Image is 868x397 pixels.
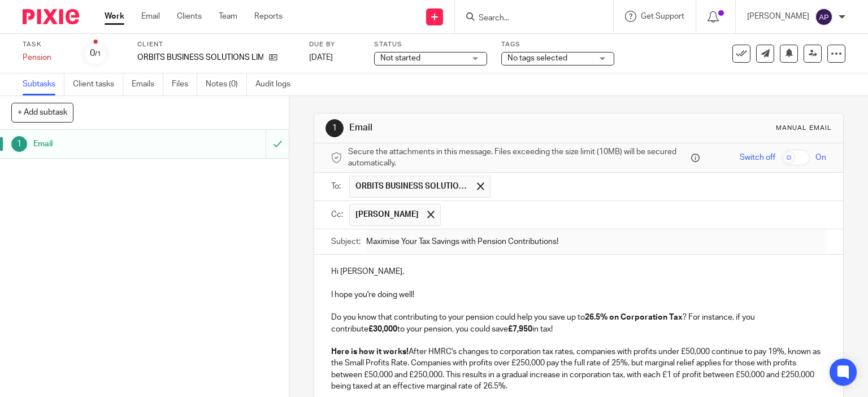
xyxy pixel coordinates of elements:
[331,209,344,220] label: Cc:
[11,103,73,122] button: + Add subtask
[747,11,809,22] p: [PERSON_NAME]
[23,40,68,49] label: Task
[23,9,79,24] img: Pixie
[95,51,101,57] small: /1
[815,152,826,163] span: On
[33,136,181,152] h1: Email
[141,11,160,22] a: Email
[331,266,827,277] p: Hi [PERSON_NAME],
[309,40,360,49] label: Due by
[331,181,344,192] label: To:
[254,11,283,22] a: Reports
[776,124,832,133] div: Manual email
[815,8,833,26] img: svg%3E
[374,40,487,49] label: Status
[325,119,344,137] div: 1
[740,152,775,163] span: Switch off
[23,52,68,63] div: Pension
[349,122,602,134] h1: Email
[11,136,27,152] div: 1
[355,181,468,192] span: ORBITS BUSINESS SOLUTIONS LIMITED
[219,11,237,22] a: Team
[105,11,124,22] a: Work
[172,73,197,95] a: Files
[331,236,361,247] label: Subject:
[73,73,123,95] a: Client tasks
[380,54,420,62] span: Not started
[355,209,419,220] span: [PERSON_NAME]
[137,52,263,63] p: ORBITS BUSINESS SOLUTIONS LIMITED
[255,73,299,95] a: Audit logs
[508,325,532,333] strong: £7,950
[501,40,614,49] label: Tags
[348,146,689,169] span: Secure the attachments in this message. Files exceeding the size limit (10MB) will be secured aut...
[331,312,827,335] p: Do you know that contributing to your pension could help you save up to ? For instance, if you co...
[90,47,101,60] div: 0
[331,289,827,300] p: I hope you're doing well!
[585,313,683,321] strong: 26.5% on Corporation Tax
[132,73,163,95] a: Emails
[478,14,579,24] input: Search
[309,54,333,62] span: [DATE]
[331,346,827,392] p: After HMRC's changes to corporation tax rates, companies with profits under £50,000 continue to p...
[137,40,295,49] label: Client
[206,73,247,95] a: Notes (0)
[368,325,397,333] strong: £30,000
[177,11,202,22] a: Clients
[507,54,567,62] span: No tags selected
[641,12,684,20] span: Get Support
[23,73,64,95] a: Subtasks
[331,348,409,356] strong: Here is how it works!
